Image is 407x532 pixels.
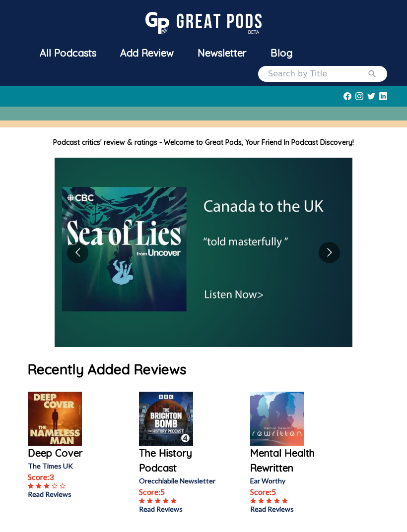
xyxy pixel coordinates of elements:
p: Ear Worthy [250,475,330,486]
p: The Times UK [28,461,107,471]
p: Score: 3 [28,471,107,483]
a: Deep Cover [28,446,107,461]
button: Go to next slide [319,242,340,263]
a: The History Podcast [139,446,218,475]
img: Deep Cover [28,392,82,446]
a: Add Review [108,40,186,66]
img: Mental Health Rewritten [250,392,304,446]
img: image [55,158,352,347]
a: Blog [259,40,304,66]
a: Mental Health Rewritten [250,446,330,475]
img: The History Podcast [139,392,193,446]
img: GreatPods [145,12,262,34]
h1: Recently Added Reviews [28,359,379,380]
a: Newsletter [186,40,259,66]
a: Read Reviews [28,489,107,499]
p: Orecchiabile Newsletter [139,475,218,486]
input: Search by Title [268,68,367,80]
button: Go to previous slide [67,242,88,263]
a: All Podcasts [28,40,108,66]
a: Read Reviews [250,504,330,514]
h1: Podcast critics' review & ratings - Welcome to Great Pods, Your Friend In Podcast Discovery! [20,137,387,148]
p: Score: 5 [250,486,330,498]
p: Score: 5 [139,486,218,498]
a: Read Reviews [139,504,218,514]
